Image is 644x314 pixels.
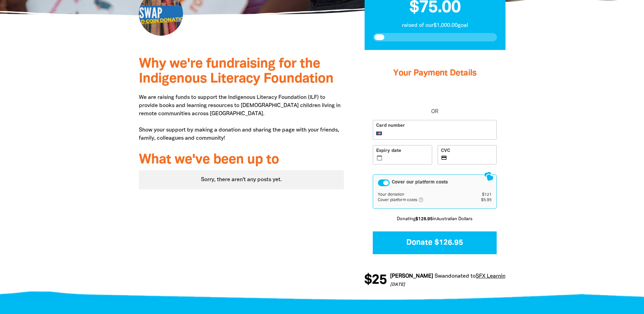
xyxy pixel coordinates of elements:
iframe: PayPal-paypal [373,92,497,108]
p: [DATE] [390,282,535,289]
b: $126.95 [416,217,433,221]
em: [PERSON_NAME] [390,274,433,279]
td: Cover platform costs [378,197,471,203]
h3: What we've been up to [139,153,344,168]
p: We are raising funds to support the Indigenous Literacy Foundation (ILF) to provide books and lea... [139,93,344,142]
td: Your donation [378,192,471,197]
span: Why we're fundraising for the Indigenous Literacy Foundation [139,58,333,85]
p: raised of our $1,000.00 goal [373,21,497,30]
span: $25 [364,274,387,287]
iframe: Secure expiration date input frame [384,156,429,161]
button: Donate $126.95 [373,231,497,254]
div: Donation stream [364,269,505,291]
iframe: Secure CVC input frame [449,156,494,161]
span: donated to [448,274,476,279]
span: OR [373,108,497,116]
td: $121 [471,192,492,197]
i: help_outlined [418,197,429,203]
td: $5.95 [471,197,492,203]
i: calendar_today [376,155,383,161]
a: SFX Learning Commons [476,274,535,279]
em: Swan [435,274,448,279]
h3: Your Payment Details [373,60,497,87]
iframe: Secure card number input frame [384,130,493,136]
div: Sorry, there aren't any posts yet. [139,170,344,189]
button: Cover our platform costs [378,179,390,186]
i: credit_card [441,155,447,161]
div: Paginated content [139,170,344,189]
img: MasterCard [376,132,382,135]
p: Donating in Australian Dollars [373,216,497,223]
